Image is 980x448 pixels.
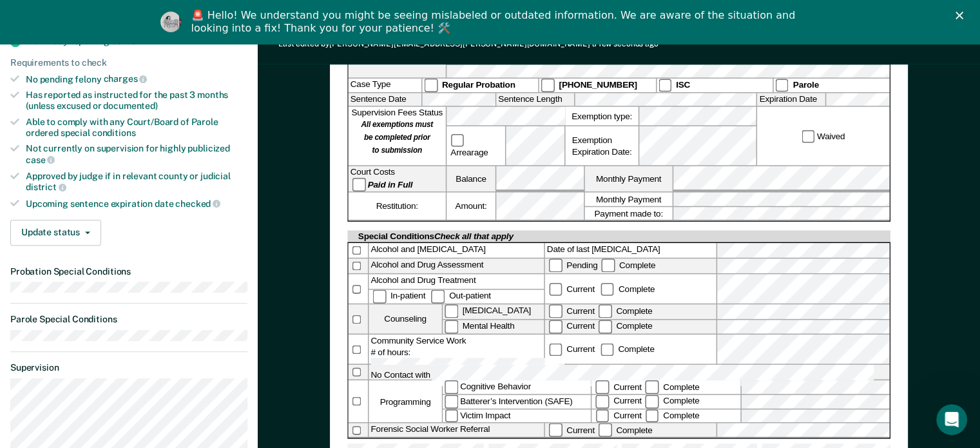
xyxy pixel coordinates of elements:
[545,244,716,258] label: Date of last [MEDICAL_DATA]
[596,395,610,409] input: Current
[597,306,655,316] label: Complete
[26,155,55,165] span: case
[600,343,614,356] input: Complete
[10,362,247,373] dt: Supervision
[443,305,544,319] label: [MEDICAL_DATA]
[602,259,615,273] input: Complete
[596,409,610,423] input: Current
[547,260,600,270] label: Pending
[592,39,658,48] span: a few seconds ago
[26,182,66,192] span: district
[10,266,247,277] dt: Probation Special Conditions
[368,179,413,189] strong: Paid in Full
[103,101,157,111] span: documented)
[599,284,657,293] label: Complete
[175,199,220,209] span: checked
[547,306,597,316] label: Current
[369,424,544,437] div: Forensic Social Worker Referral
[448,134,503,159] label: Arrearage
[369,305,441,334] div: Counseling
[541,79,555,92] input: [PHONE_NUMBER]
[371,291,430,300] label: In-patient
[800,130,847,143] label: Waived
[597,425,655,434] label: Complete
[369,259,544,274] div: Alcohol and Drug Assessment
[349,93,421,106] label: Sentence Date
[443,395,591,409] label: Batterer’s Intervention (SAFE)
[369,275,544,289] div: Alcohol and Drug Treatment
[92,128,136,138] span: conditions
[936,404,967,435] iframe: Intercom live chat
[956,12,968,19] div: Close
[361,121,433,155] strong: All exemptions must be completed prior to submission
[644,396,702,406] label: Complete
[369,381,441,423] div: Programming
[676,80,690,90] strong: ISC
[191,9,800,35] div: 🚨 Hello! We understand you might be seeing mislabeled or outdated information. We are aware of th...
[496,93,574,106] label: Sentence Length
[585,167,673,192] label: Monthly Payment
[443,381,591,394] label: Cognitive Behavior
[10,314,247,325] dt: Parole Special Conditions
[594,411,644,420] label: Current
[599,344,657,354] div: Complete
[349,107,446,166] div: Supervision Fees Status
[369,335,544,364] div: Community Service Work # of hours:
[646,409,659,423] input: Complete
[599,305,612,318] input: Complete
[447,167,495,192] label: Balance
[445,409,458,423] input: Victim Impact
[547,425,597,434] label: Current
[566,107,639,126] label: Exemption type:
[432,365,873,386] input: No Contact with
[599,320,612,333] input: Complete
[646,381,659,394] input: Complete
[599,424,612,437] input: Complete
[26,143,247,165] div: Not currently on supervision for highly publicized
[658,79,672,92] input: ISC
[600,260,658,270] label: Complete
[601,283,615,297] input: Complete
[802,130,815,143] input: Waived
[445,320,458,333] input: Mental Health
[644,382,702,391] label: Complete
[549,259,562,273] input: Pending
[594,396,644,406] label: Current
[445,395,458,409] input: Batterer’s Intervention (SAFE)
[26,198,247,209] div: Upcoming sentence expiration date
[758,93,826,106] label: Expiration Date
[547,344,597,354] label: Current
[450,134,464,148] input: Arrearage
[26,90,247,112] div: Has reported as instructed for the past 3 months (unless excused or
[373,290,387,304] input: In-patient
[549,283,562,297] input: Current
[104,73,148,84] span: charges
[594,382,644,391] label: Current
[369,244,544,258] div: Alcohol and [MEDICAL_DATA]
[443,409,591,423] label: Victim Impact
[349,193,446,220] div: Restitution:
[349,79,421,92] div: Case Type
[443,320,544,334] label: Mental Health
[445,381,458,394] input: Cognitive Behavior
[352,179,366,192] input: Paid in Full
[369,365,889,380] label: No Contact with
[585,207,673,220] label: Payment made to:
[775,79,789,92] input: Parole
[434,232,514,242] span: Check all that apply
[111,36,139,46] span: center
[644,411,702,420] label: Complete
[549,343,562,356] input: Current
[547,284,597,293] label: Current
[10,57,247,68] div: Requirements to check
[26,73,247,85] div: No pending felony
[10,220,101,246] button: Update status
[596,381,610,394] input: Current
[442,80,515,90] strong: Regular Probation
[549,320,562,333] input: Current
[356,231,515,242] div: Special Conditions
[547,321,597,331] label: Current
[432,290,445,304] input: Out-patient
[445,305,458,318] input: [MEDICAL_DATA]
[447,193,495,220] label: Amount:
